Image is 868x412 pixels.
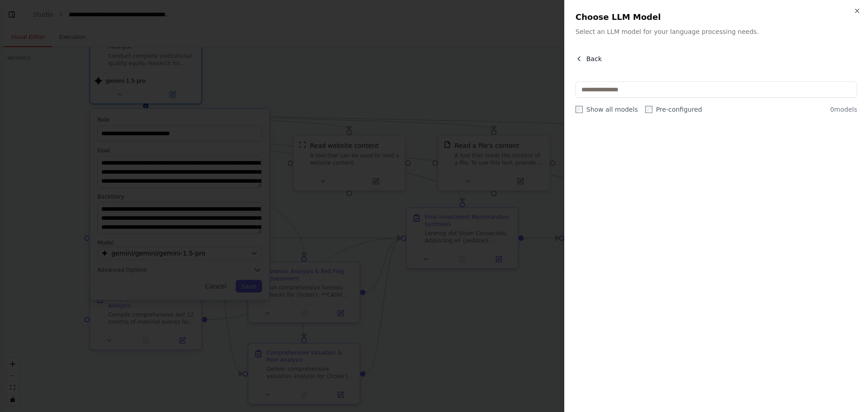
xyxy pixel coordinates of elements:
label: Show all models [576,105,638,114]
span: 0 models [830,105,857,114]
label: Pre-configured [645,105,702,114]
span: Back [586,54,602,63]
p: Select an LLM model for your language processing needs. [576,27,857,36]
input: Pre-configured [645,106,652,113]
h2: Choose LLM Model [576,11,857,24]
input: Show all models [576,106,583,113]
button: Back [576,54,602,63]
